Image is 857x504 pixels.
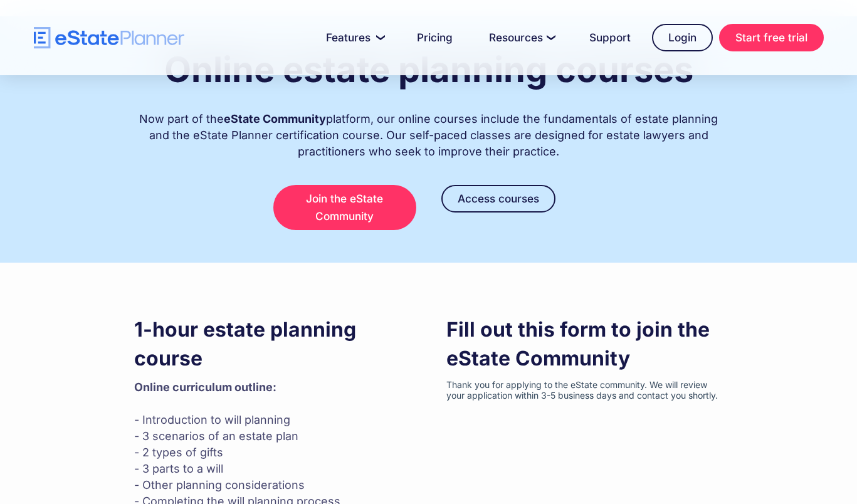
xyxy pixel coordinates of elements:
h3: Fill out this form to join the eState Community [446,315,723,373]
a: Access courses [441,185,555,213]
a: Start free trial [719,24,824,51]
a: home [34,27,184,49]
div: Now part of the platform, our online courses include the fundamentals of estate planning and the ... [134,98,723,160]
a: Pricing [402,25,468,50]
iframe: Form 0 [446,379,723,401]
a: Resources [474,25,568,50]
strong: Online curriculum outline: ‍ [134,381,276,394]
h3: 1-hour estate planning course [134,315,411,373]
a: Join the eState Community [273,185,416,230]
h1: Online estate planning courses [164,50,693,89]
a: Login [652,24,713,51]
a: Features [311,25,396,50]
strong: eState Community [224,112,326,125]
a: Support [574,25,646,50]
